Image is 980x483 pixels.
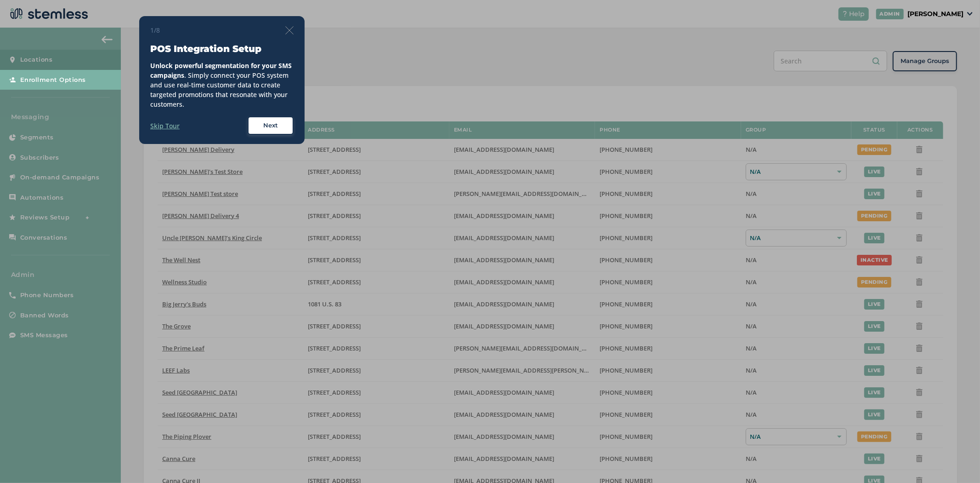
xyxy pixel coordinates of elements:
[20,75,86,85] span: Enrollment Options
[285,26,294,34] img: icon-close-thin-accent-606ae9a3.svg
[150,61,294,109] div: . Simply connect your POS system and use real-time customer data to create targeted promotions th...
[263,121,278,130] span: Next
[150,61,292,80] strong: Unlock powerful segmentation for your SMS campaigns
[150,25,160,35] span: 1/8
[150,121,180,131] label: Skip Tour
[934,439,980,483] iframe: Chat Widget
[150,42,294,55] h3: POS Integration Setup
[248,116,294,135] button: Next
